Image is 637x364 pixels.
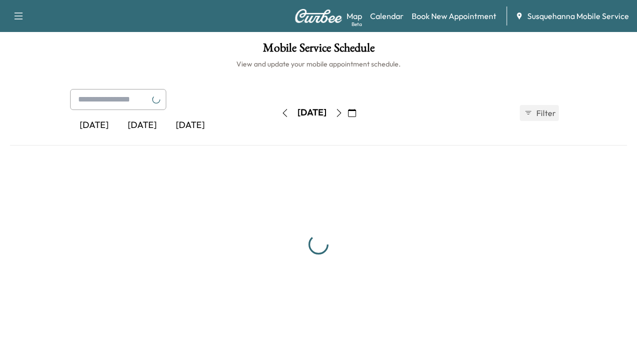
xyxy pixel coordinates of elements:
[347,10,362,22] a: MapBeta
[536,107,554,119] span: Filter
[370,10,404,22] a: Calendar
[297,106,327,119] div: [DATE]
[520,105,559,121] button: Filter
[352,20,362,28] div: Beta
[166,114,214,137] div: [DATE]
[10,42,627,59] h1: Mobile Service Schedule
[118,114,166,137] div: [DATE]
[10,59,627,69] h6: View and update your mobile appointment schedule.
[412,10,496,22] a: Book New Appointment
[70,114,118,137] div: [DATE]
[527,10,629,22] span: Susquehanna Mobile Service
[294,9,343,23] img: Curbee Logo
